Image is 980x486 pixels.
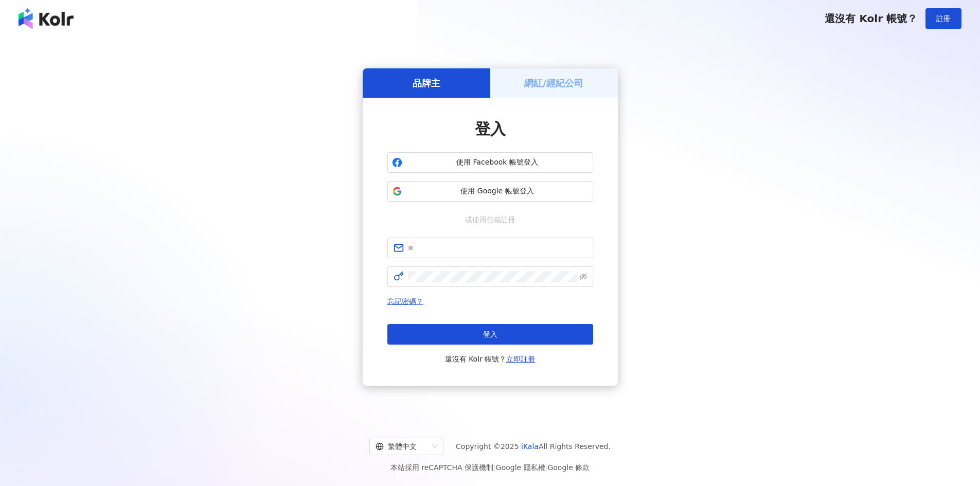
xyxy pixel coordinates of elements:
[483,330,497,338] span: 登入
[524,77,583,89] h5: 網紅/經紀公司
[406,186,589,196] span: 使用 Google 帳號登入
[413,77,440,89] h5: 品牌主
[387,152,593,173] button: 使用 Facebook 帳號登入
[406,157,589,168] span: 使用 Facebook 帳號登入
[390,461,590,474] span: 本站採用 reCAPTCHA 保護機制
[580,273,587,280] span: eye-invisible
[936,14,951,23] span: 註冊
[547,463,590,472] a: Google 條款
[493,463,496,472] span: |
[521,442,539,451] a: iKala
[506,355,535,363] a: 立即註冊
[456,440,611,453] span: Copyright © 2025 All Rights Reserved.
[458,214,523,225] span: 或使用信箱註冊
[19,8,74,29] img: logo
[925,8,961,29] button: 註冊
[496,463,545,472] a: Google 隱私權
[387,181,593,202] button: 使用 Google 帳號登入
[475,120,506,138] span: 登入
[445,353,536,365] span: 還沒有 Kolr 帳號？
[387,297,423,305] a: 忘記密碼？
[387,324,593,345] button: 登入
[825,12,917,25] span: 還沒有 Kolr 帳號？
[376,438,428,455] div: 繁體中文
[545,463,548,472] span: |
